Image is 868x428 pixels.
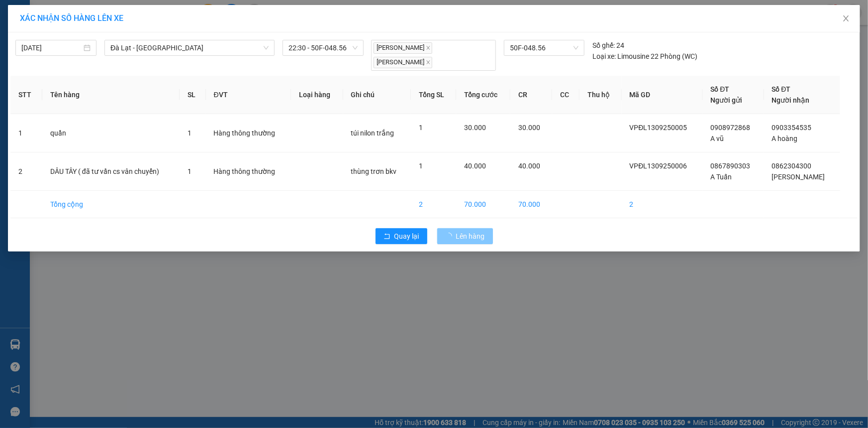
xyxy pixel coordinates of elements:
[188,167,192,175] span: 1
[376,228,427,244] button: rollbackQuay lại
[180,76,206,114] th: SL
[384,233,390,241] span: rollback
[711,173,732,181] span: A Tuấn
[592,51,697,62] div: Limousine 22 Phòng (WC)
[419,124,423,132] span: 1
[351,167,397,175] span: thùng trơn bkv
[842,14,850,22] span: close
[456,231,485,242] span: Lên hàng
[622,76,703,114] th: Mã GD
[772,162,812,170] span: 0862304300
[426,60,431,65] span: close
[772,135,798,143] span: A hoàng
[374,57,432,68] span: [PERSON_NAME]
[374,42,432,54] span: [PERSON_NAME]
[206,76,291,114] th: ĐVT
[464,124,486,132] span: 30.000
[437,228,493,244] button: Lên hàng
[188,129,192,137] span: 1
[592,51,616,62] span: Loại xe:
[711,96,743,104] span: Người gửi
[592,40,615,51] span: Số ghế:
[10,114,42,152] td: 1
[622,191,703,218] td: 2
[411,76,456,114] th: Tổng SL
[832,5,860,33] button: Close
[518,162,540,170] span: 40.000
[711,85,730,93] span: Số ĐT
[351,129,394,137] span: túi nilon trắng
[630,124,687,132] span: VPĐL1309250005
[518,124,540,132] span: 30.000
[772,96,810,104] span: Người nhận
[552,76,579,114] th: CC
[464,162,486,170] span: 40.000
[772,173,825,181] span: [PERSON_NAME]
[579,76,622,114] th: Thu hộ
[206,114,291,152] td: Hàng thông thường
[110,40,269,55] span: Đà Lạt - Sài Gòn
[206,152,291,191] td: Hàng thông thường
[772,85,791,93] span: Số ĐT
[10,76,42,114] th: STT
[263,45,269,51] span: down
[289,40,358,55] span: 22:30 - 50F-048.56
[10,152,42,191] td: 2
[419,162,423,170] span: 1
[772,124,812,132] span: 0903354535
[42,191,180,218] td: Tổng cộng
[426,45,431,50] span: close
[20,13,123,23] span: XÁC NHẬN SỐ HÀNG LÊN XE
[510,191,552,218] td: 70.000
[42,76,180,114] th: Tên hàng
[394,231,419,242] span: Quay lại
[592,40,624,51] div: 24
[456,76,510,114] th: Tổng cước
[711,135,724,143] span: A vũ
[445,233,456,240] span: loading
[711,162,751,170] span: 0867890303
[291,76,343,114] th: Loại hàng
[42,114,180,152] td: quần
[456,191,510,218] td: 70.000
[510,40,579,55] span: 50F-048.56
[411,191,456,218] td: 2
[42,152,180,191] td: DÂU TÂY ( đã tư vấn cs vân chuyển)
[343,76,411,114] th: Ghi chú
[510,76,552,114] th: CR
[630,162,687,170] span: VPĐL1309250006
[21,42,82,53] input: 13/09/2025
[711,124,751,132] span: 0908972868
